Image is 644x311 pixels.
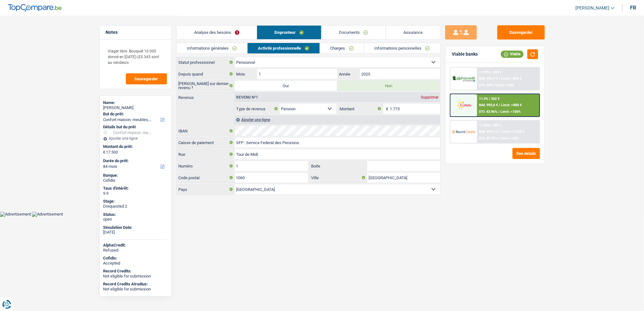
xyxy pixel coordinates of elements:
span: DTI: 43.75% [479,136,497,140]
a: Documents [322,26,385,39]
label: IBAN [177,126,235,136]
span: NAI: 992,9 € [479,76,498,81]
label: Montant [338,104,383,114]
div: Revenu nº1 [235,95,260,99]
a: Charges [320,43,364,53]
img: Advertisement [32,212,63,217]
div: Refused [103,248,168,253]
div: Ajouter une ligne [103,136,168,141]
label: Numéro [177,161,235,171]
span: € [383,104,390,114]
div: Taux d'intérêt: [103,186,168,191]
label: Caisse de paiement [177,137,235,148]
span: / [498,136,500,140]
div: Supprimer [419,95,440,99]
span: Limit: >850 € [501,76,522,81]
span: Limit: <50% [496,83,514,87]
label: But du prêt: [103,112,166,117]
label: Non [337,81,440,91]
div: 11.9% | 302 € [479,97,500,101]
div: Record Credits Atradius: [103,282,168,287]
button: See details [512,148,540,159]
div: Cofidis: [103,256,168,261]
span: / [499,76,500,81]
span: Sauvegarder [135,77,158,81]
span: Limit: <100% [500,110,521,114]
a: Informations personnelles [364,43,440,53]
label: Depuis quand [177,69,235,79]
button: Sauvegarder [126,73,167,84]
a: Assurance [386,26,440,39]
a: Informations générales [177,43,248,53]
div: Drequested 2 [103,204,168,209]
label: Revenus [177,92,234,100]
div: Simulation Date: [103,225,168,230]
div: Banque: [103,173,168,178]
a: [PERSON_NAME] [570,3,615,13]
img: Cofidis [452,99,475,111]
img: TopCompare Logo [8,4,62,12]
span: / [494,83,495,87]
div: Détails but du prêt [103,125,168,130]
label: Année [337,69,360,79]
span: NAI: 997,4 € [479,130,498,134]
label: Boite [310,161,367,171]
span: DTI: 43.96% [479,110,497,114]
span: € [103,150,106,155]
div: open [103,217,168,222]
div: AlphaCredit: [103,243,168,248]
input: MM [257,69,337,79]
label: Type de revenus [235,104,279,114]
div: Status: [103,212,168,217]
div: Record Credits: [103,269,168,274]
span: [PERSON_NAME] [575,5,609,11]
div: [DATE] [103,230,168,235]
span: / [499,130,500,134]
span: NAI: 993,6 € [479,103,498,107]
span: Limit: <60% [500,136,519,140]
label: Ville [310,173,367,183]
div: 11.99% | 303 € [479,70,501,74]
label: Rue [177,149,235,159]
span: DTI: 44% [479,83,493,87]
span: Limit: >800 € [501,103,522,107]
a: Activité professionnelle [248,43,320,53]
div: Accepted [103,261,168,266]
label: Durée du prêt: [103,158,166,163]
label: Statut professionnel [177,57,235,67]
button: Sauvegarder [497,25,545,40]
div: Viable banks [452,52,478,57]
div: Viable [501,51,524,58]
label: Oui [235,81,337,91]
span: Limit: >1.033 € [501,130,524,134]
div: fr [630,5,636,11]
label: Code postal [177,173,235,183]
div: [PERSON_NAME] [103,105,168,110]
input: AAAA [360,69,440,79]
h5: Notes [106,30,165,35]
div: Cofidis [103,178,168,183]
div: Stage: [103,199,168,204]
img: AlphaCredit [452,75,475,82]
label: Pays [177,184,235,194]
span: / [498,110,500,114]
div: Name: [103,100,168,105]
img: Record Credits [452,126,475,137]
a: Analyse des besoins [177,26,257,39]
div: Ajouter une ligne [235,115,440,124]
label: Montant du prêt: [103,144,166,149]
div: Not eligible for submission [103,274,168,279]
div: 9.9 [103,191,168,196]
div: Not eligible for submission [103,287,168,292]
span: / [499,103,500,107]
label: [PERSON_NAME] sur dernier revenu ? [177,81,235,91]
label: Mois [235,69,257,79]
div: 11.45% | 299 € [479,123,501,127]
a: Emprunteur [257,26,321,39]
